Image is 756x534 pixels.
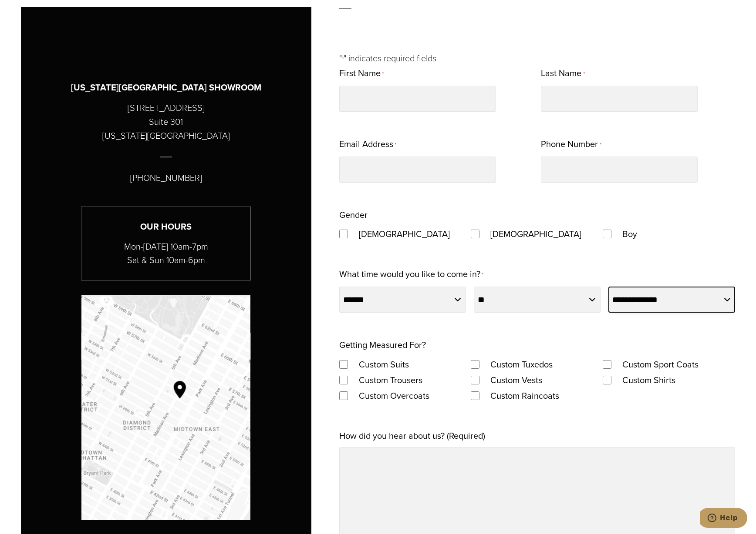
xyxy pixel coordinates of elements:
[81,295,250,520] img: Google map with pin showing Alan David location at Madison Avenue & 53rd Street NY
[482,388,568,404] label: Custom Raincoats
[541,136,601,153] label: Phone Number
[614,372,684,388] label: Custom Shirts
[339,65,384,82] label: First Name
[350,372,431,388] label: Custom Trousers
[541,65,584,82] label: Last Name
[339,51,735,65] p: " " indicates required fields
[339,136,396,153] label: Email Address
[350,357,418,372] label: Custom Suits
[350,226,459,242] label: [DEMOGRAPHIC_DATA]
[700,508,747,530] iframe: Opens a widget where you can chat to one of our agents
[81,240,250,267] p: Mon-[DATE] 10am-7pm Sat & Sun 10am-6pm
[339,266,483,283] label: What time would you like to come in?
[614,357,707,372] label: Custom Sport Coats
[339,207,368,223] legend: Gender
[102,101,230,143] p: [STREET_ADDRESS] Suite 301 [US_STATE][GEOGRAPHIC_DATA]
[339,428,485,444] label: How did you hear about us? (Required)
[71,81,261,94] h3: [US_STATE][GEOGRAPHIC_DATA] SHOWROOM
[482,226,590,242] label: [DEMOGRAPHIC_DATA]
[614,226,646,242] label: Boy
[482,372,551,388] label: Custom Vests
[350,388,438,404] label: Custom Overcoats
[339,337,426,353] legend: Getting Measured For?
[81,295,250,520] a: Map to Alan David Custom
[130,171,202,185] p: [PHONE_NUMBER]
[81,220,250,234] h3: Our Hours
[482,357,561,372] label: Custom Tuxedos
